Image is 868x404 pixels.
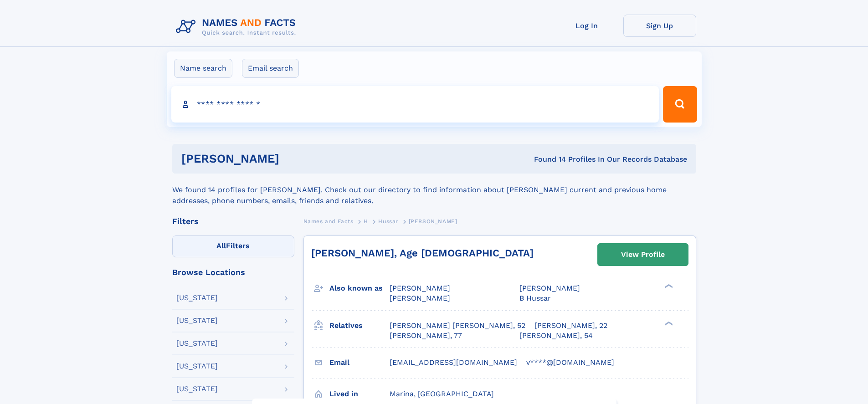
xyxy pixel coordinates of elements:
[390,389,494,398] span: Marina, [GEOGRAPHIC_DATA]
[364,218,368,225] span: H
[663,86,697,123] button: Search Button
[378,218,398,225] span: Hussar
[519,331,593,341] a: [PERSON_NAME], 54
[663,283,673,289] div: ❯
[172,268,294,276] div: Browse Locations
[550,15,623,37] a: Log In
[172,174,696,206] div: We found 14 profiles for [PERSON_NAME]. Check out our directory to find information about [PERSON...
[176,385,218,393] div: [US_STATE]
[534,321,607,331] a: [PERSON_NAME], 22
[519,284,580,292] span: [PERSON_NAME]
[172,15,303,39] img: Logo Names and Facts
[216,241,226,250] span: All
[172,235,294,257] label: Filters
[172,217,294,225] div: Filters
[390,284,450,292] span: [PERSON_NAME]
[303,215,354,227] a: Names and Facts
[242,59,299,78] label: Email search
[176,317,218,324] div: [US_STATE]
[329,386,390,402] h3: Lived in
[176,363,218,370] div: [US_STATE]
[378,215,398,227] a: Hussar
[311,247,534,259] a: [PERSON_NAME], Age [DEMOGRAPHIC_DATA]
[364,215,368,227] a: H
[329,318,390,333] h3: Relatives
[390,294,450,302] span: [PERSON_NAME]
[329,281,390,296] h3: Also known as
[621,244,665,265] div: View Profile
[406,154,687,164] div: Found 14 Profiles In Our Records Database
[598,244,688,266] a: View Profile
[409,218,457,225] span: [PERSON_NAME]
[519,294,551,302] span: B Hussar
[176,340,218,347] div: [US_STATE]
[174,59,232,78] label: Name search
[181,153,407,164] h1: [PERSON_NAME]
[176,294,218,302] div: [US_STATE]
[623,15,696,37] a: Sign Up
[390,358,517,367] span: [EMAIL_ADDRESS][DOMAIN_NAME]
[171,86,659,123] input: search input
[663,320,673,326] div: ❯
[390,321,525,331] a: [PERSON_NAME] [PERSON_NAME], 52
[329,355,390,370] h3: Email
[390,331,462,341] a: [PERSON_NAME], 77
